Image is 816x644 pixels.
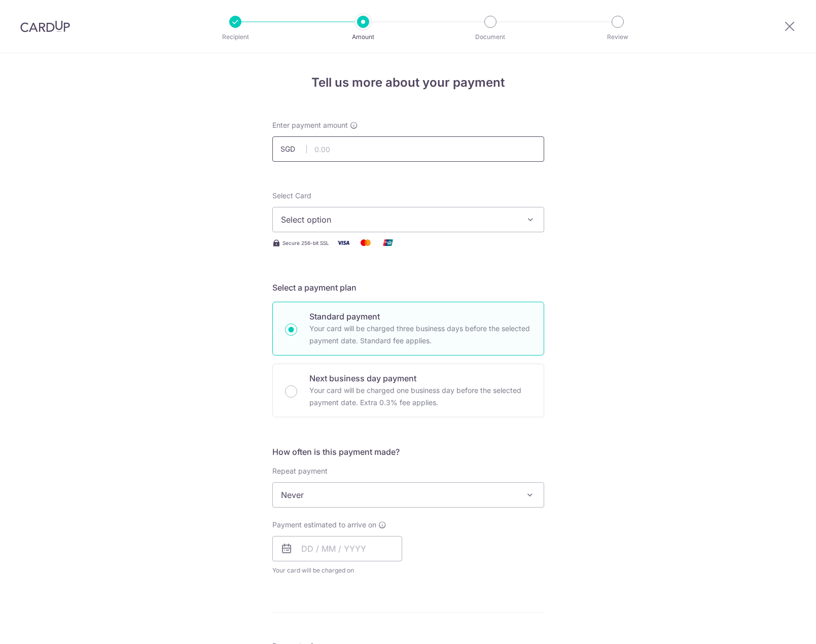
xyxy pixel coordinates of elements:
[272,207,544,232] button: Select option
[198,32,273,42] p: Recipient
[280,144,307,154] span: SGD
[281,213,517,226] span: Select option
[272,446,544,458] h5: How often is this payment made?
[309,372,531,384] p: Next business day payment
[309,323,531,347] p: Your card will be charged three business days before the selected payment date. Standard fee appl...
[282,239,329,247] span: Secure 256-bit SSL
[356,236,376,249] img: Mastercard
[453,32,528,42] p: Document
[580,32,655,42] p: Review
[272,520,376,530] span: Payment estimated to arrive on
[333,236,353,249] img: Visa
[309,384,531,409] p: Your card will be charged one business day before the selected payment date. Extra 0.3% fee applies.
[273,483,544,507] span: Never
[272,281,544,294] h5: Select a payment plan
[23,7,44,16] span: Help
[272,482,544,508] span: Never
[272,565,402,576] span: Your card will be charged on
[272,466,328,476] label: Repeat payment
[272,74,544,92] h4: Tell us more about your payment
[272,136,544,162] input: 0.00
[309,310,531,323] p: Standard payment
[272,536,402,561] input: DD / MM / YYYY
[378,236,398,249] img: Union Pay
[326,32,401,42] p: Amount
[20,20,70,32] img: CardUp
[272,191,311,200] span: translation missing: en.payables.payment_networks.credit_card.summary.labels.select_card
[272,120,348,130] span: Enter payment amount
